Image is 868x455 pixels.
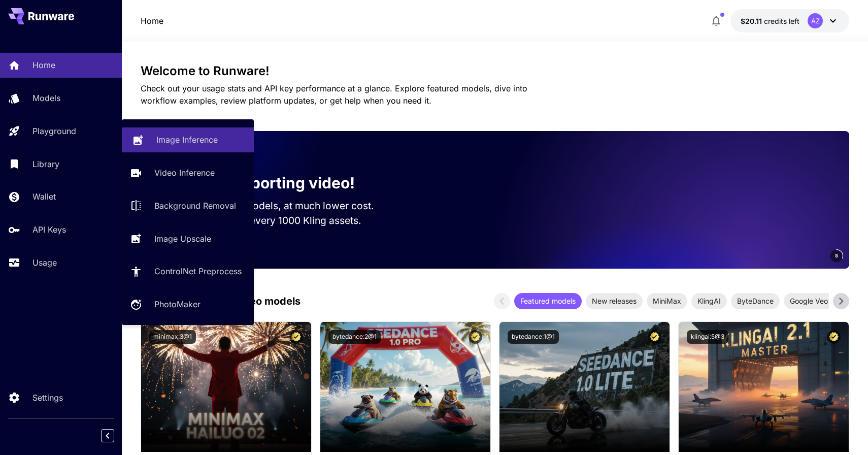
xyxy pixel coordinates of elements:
[32,190,56,203] p: Wallet
[514,296,582,306] span: Featured models
[731,296,780,306] span: ByteDance
[647,296,687,306] span: MiniMax
[730,9,849,32] button: $20.10823
[32,392,63,404] p: Settings
[141,322,311,452] img: alt
[289,330,303,344] button: Certified Model – Vetted for best performance and includes a commercial license.
[764,17,799,25] span: credits left
[154,265,242,277] p: ControlNet Preprocess
[156,134,218,146] p: Image Inference
[32,92,60,104] p: Models
[122,226,254,251] a: Image Upscale
[141,64,850,78] h3: Welcome to Runware!
[741,17,764,25] span: $20.11
[141,15,163,27] p: Home
[586,296,643,306] span: New releases
[679,322,849,452] img: alt
[141,83,527,106] span: Check out your usage stats and API key performance at a glance. Explore featured models, dive int...
[320,322,490,452] img: alt
[154,200,236,212] p: Background Removal
[827,330,841,344] button: Certified Model – Vetted for best performance and includes a commercial license.
[32,158,59,170] p: Library
[157,199,393,213] p: Run the best video models, at much lower cost.
[122,193,254,218] a: Background Removal
[122,259,254,284] a: ControlNet Preprocess
[808,13,823,28] div: AZ
[784,296,834,306] span: Google Veo
[32,125,76,137] p: Playground
[154,298,201,310] p: PhotoMaker
[149,330,196,344] button: minimax:3@1
[122,292,254,317] a: PhotoMaker
[185,172,355,194] p: Now supporting video!
[141,15,163,27] nav: breadcrumb
[648,330,661,344] button: Certified Model – Vetted for best performance and includes a commercial license.
[154,167,215,179] p: Video Inference
[122,127,254,152] a: Image Inference
[508,330,559,344] button: bytedance:1@1
[835,252,838,259] span: 5
[109,427,122,445] div: Collapse sidebar
[32,223,66,236] p: API Keys
[32,256,57,269] p: Usage
[741,16,799,26] div: $20.10823
[122,160,254,185] a: Video Inference
[101,429,114,442] button: Collapse sidebar
[687,330,728,344] button: klingai:5@3
[469,330,482,344] button: Certified Model – Vetted for best performance and includes a commercial license.
[691,296,727,306] span: KlingAI
[154,233,211,245] p: Image Upscale
[499,322,670,452] img: alt
[328,330,381,344] button: bytedance:2@1
[32,59,55,71] p: Home
[157,213,393,228] p: Save up to $500 for every 1000 Kling assets.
